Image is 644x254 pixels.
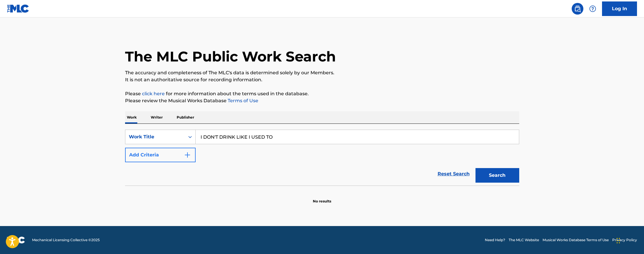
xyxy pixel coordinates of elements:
[313,192,331,204] p: No results
[602,1,637,16] a: Log In
[485,237,505,243] a: Need Help?
[475,168,519,183] button: Search
[125,111,138,124] p: Work
[125,48,336,65] h1: The MLC Public Work Search
[435,167,473,180] a: Reset Search
[125,148,196,162] button: Add Criteria
[125,76,519,83] p: It is not an authoritative source for recording information.
[509,237,539,243] a: The MLC Website
[142,91,165,96] a: click here
[149,111,164,124] p: Writer
[612,237,637,243] a: Privacy Policy
[125,97,519,104] p: Please review the Musical Works Database
[32,237,100,243] span: Mechanical Licensing Collective © 2025
[572,3,583,15] a: Public Search
[227,98,258,103] a: Terms of Use
[589,5,596,12] img: help
[184,151,191,158] img: 9d2ae6d4665cec9f34b9.svg
[125,130,519,186] form: Search Form
[125,90,519,97] p: Please for more information about the terms used in the database.
[543,237,609,243] a: Musical Works Database Terms of Use
[574,5,581,12] img: search
[617,232,620,249] div: Drag
[125,69,519,76] p: The accuracy and completeness of The MLC's data is determined solely by our Members.
[7,237,25,244] img: logo
[587,3,599,15] div: Help
[7,4,29,13] img: MLC Logo
[615,226,644,254] iframe: Chat Widget
[175,111,196,124] p: Publisher
[129,133,181,140] div: Work Title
